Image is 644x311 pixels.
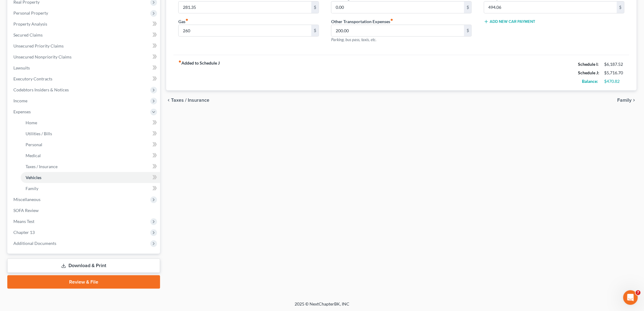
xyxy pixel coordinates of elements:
[4,2,16,14] button: go back
[604,70,625,76] div: $5,716.70
[178,60,181,63] i: fiber_manual_record
[13,197,40,202] span: Miscellaneous
[5,104,117,118] div: Silvia says…
[5,136,100,173] div: Gotcha! And the codes are directly from PACER and not a third party authentication app? Thank you...
[104,197,114,207] button: Send a message…
[5,136,117,178] div: Lindsey says…
[30,8,76,14] p: The team can also help
[9,19,160,30] a: Property Analysis
[166,98,171,103] i: chevron_left
[105,94,112,100] div: yes
[26,175,41,180] span: Vehicles
[96,182,112,188] div: Correct
[13,21,47,27] span: Property Analysis
[9,30,160,41] a: Secured Claims
[185,18,188,21] i: fiber_manual_record
[484,2,617,13] input: --
[21,128,160,139] a: Utilities / Bills
[63,108,112,114] div: I have to entered twice
[464,25,471,37] div: $
[7,259,160,273] a: Download & Print
[13,65,30,70] span: Lawsuits
[9,51,160,62] a: Unsecured Nonpriority Claims
[5,36,100,85] div: Hi [PERSON_NAME]! Glad to hear it! Out of curiosity, was this just a mistake with the MFA codes? ...
[578,62,599,67] strong: Schedule I:
[331,25,464,37] input: --
[13,241,56,246] span: Additional Documents
[636,290,641,295] span: 7
[484,19,536,24] button: Add New Car Payment
[5,18,117,36] div: Silvia says…
[26,120,37,125] span: Home
[9,200,14,204] button: Emoji picker
[29,200,34,204] button: Upload attachment
[9,205,160,216] a: SOFA Review
[19,200,24,204] button: Gif picker
[632,98,637,103] i: chevron_right
[390,18,393,21] i: fiber_manual_record
[5,178,117,196] div: Silvia says…
[21,183,160,194] a: Family
[582,79,598,84] strong: Balance:
[21,161,160,172] a: Taxes / Insurance
[21,172,160,183] a: Vehicles
[17,3,27,13] img: Profile image for Operator
[331,18,393,25] label: Other Transportation Expenses
[21,139,160,150] a: Personal
[604,61,625,67] div: $6,187.52
[26,142,42,147] span: Personal
[13,43,64,48] span: Unsecured Priority Claims
[331,2,464,13] input: --
[92,178,117,191] div: Correct
[50,21,112,27] div: the case is filed now. thanks.
[166,98,209,103] button: chevron_left Taxes / Insurance
[179,2,311,13] input: --
[26,153,41,158] span: Medical
[331,37,376,42] span: Parking, bus pass, taxis, etc.
[9,73,160,84] a: Executory Contracts
[5,187,117,197] textarea: Message…
[13,54,72,59] span: Unsecured Nonpriority Claims
[58,104,117,117] div: I have to entered twice
[21,117,160,128] a: Home
[178,18,188,25] label: Gas
[13,109,31,114] span: Expenses
[623,290,638,305] iframe: Intercom live chat
[13,208,39,213] span: SOFA Review
[13,76,52,81] span: Executory Contracts
[13,98,27,103] span: Income
[21,150,160,161] a: Medical
[179,25,311,37] input: --
[464,2,471,13] div: $
[7,275,160,289] a: Review & File
[5,36,117,90] div: Lindsey says…
[13,10,48,16] span: Personal Property
[10,40,95,81] div: Hi [PERSON_NAME]! Glad to hear it! Out of curiosity, was this just a mistake with the MFA codes? ...
[311,25,319,37] div: $
[13,219,34,224] span: Means Test
[45,18,117,31] div: the case is filed now. thanks.
[5,118,117,136] div: Silvia says…
[5,90,117,104] div: Silvia says…
[9,62,160,73] a: Lawsuits
[617,2,624,13] div: $
[178,60,220,86] strong: Added to Schedule J
[604,78,625,84] div: $470.82
[106,2,118,14] button: Home
[618,98,632,103] span: Family
[30,3,51,8] h1: Operator
[618,98,637,103] button: Family chevron_right
[171,98,209,103] span: Taxes / Insurance
[13,87,69,92] span: Codebtors Insiders & Notices
[13,230,35,235] span: Chapter 13
[38,121,112,127] div: the second time the case was filed
[578,70,600,75] strong: Schedule J:
[26,131,52,136] span: Utilities / Bills
[26,164,58,169] span: Taxes / Insurance
[9,41,160,51] a: Unsecured Priority Claims
[10,140,95,169] div: Gotcha! And the codes are directly from PACER and not a third party authentication app? Thank you...
[26,186,38,191] span: Family
[33,118,117,131] div: the second time the case was filed
[13,32,43,37] span: Secured Claims
[311,2,319,13] div: $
